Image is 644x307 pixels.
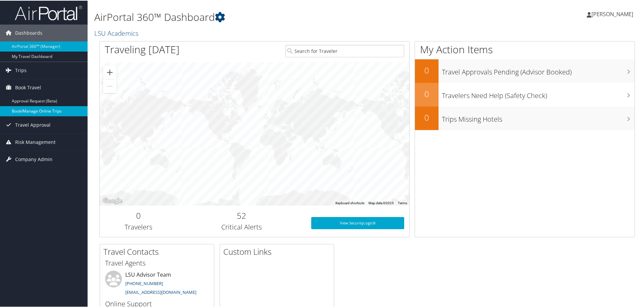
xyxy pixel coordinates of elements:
h3: Travelers [105,222,172,231]
button: Zoom in [103,65,117,79]
a: 0Trips Missing Hotels [415,106,635,129]
button: Zoom out [103,79,117,92]
a: [EMAIL_ADDRESS][DOMAIN_NAME] [125,288,196,295]
button: Keyboard shortcuts [335,200,364,205]
h2: 52 [182,209,301,221]
span: Travel Approval [15,116,51,133]
h3: Trips Missing Hotels [442,111,635,123]
h3: Critical Alerts [182,222,301,231]
a: Open this area in Google Maps (opens a new window) [101,196,124,205]
input: Search for Traveler [285,44,404,57]
h2: Custom Links [223,245,334,257]
span: Trips [15,61,27,78]
a: Terms [398,201,407,204]
span: Dashboards [15,24,42,41]
span: Company Admin [15,150,53,167]
span: Risk Management [15,133,56,150]
span: Book Travel [15,79,41,95]
h2: 0 [105,209,172,221]
h1: AirPortal 360™ Dashboard [94,9,458,24]
a: 0Travelers Need Help (Safety Check) [415,82,635,106]
img: airportal-logo.png [15,4,82,20]
a: [PHONE_NUMBER] [125,280,163,286]
a: 0Travel Approvals Pending (Advisor Booked) [415,59,635,82]
img: Google [101,196,124,205]
h1: My Action Items [415,42,635,56]
span: Map data ©2025 [368,201,394,204]
h2: 0 [415,88,439,99]
h2: 0 [415,64,439,75]
span: [PERSON_NAME] [591,10,633,17]
h2: Travel Contacts [103,245,214,257]
a: LSU Academics [94,28,140,37]
h3: Travel Approvals Pending (Advisor Booked) [442,63,635,76]
h3: Travelers Need Help (Safety Check) [442,87,635,100]
h2: 0 [415,111,439,123]
a: [PERSON_NAME] [587,3,640,24]
li: LSU Advisor Team [102,270,212,298]
a: View SecurityLogic® [311,216,404,228]
h1: Traveling [DATE] [105,42,180,56]
h3: Travel Agents [105,258,209,267]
